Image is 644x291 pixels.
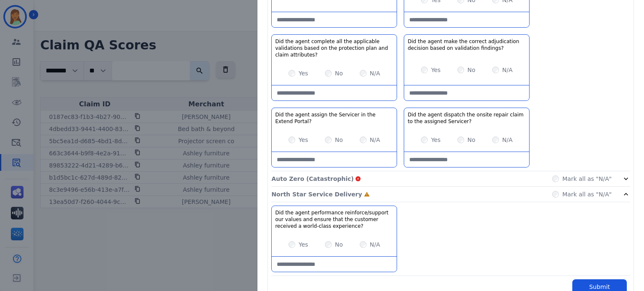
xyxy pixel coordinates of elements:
label: Yes [431,136,441,144]
label: No [335,136,343,144]
label: N/A [370,136,380,144]
label: N/A [502,136,513,144]
h3: Did the agent complete all the applicable validations based on the protection plan and claim attr... [275,38,393,58]
p: North Star Service Delivery [271,190,362,198]
h3: Did the agent assign the Servicer in the Extend Portal? [275,111,393,125]
label: N/A [370,240,380,249]
label: Yes [431,66,441,74]
label: N/A [502,66,513,74]
label: No [335,69,343,77]
p: Auto Zero (Catastrophic) [271,175,353,183]
h3: Did the agent performance reinforce/support our values and ensure that the customer received a wo... [275,209,393,229]
h3: Did the agent dispatch the onsite repair claim to the assigned Servicer? [408,111,526,125]
label: Mark all as "N/A" [562,190,612,198]
label: Yes [299,136,308,144]
label: No [335,240,343,249]
label: Mark all as "N/A" [562,175,612,183]
label: Yes [299,240,308,249]
label: No [467,66,475,74]
label: Yes [299,69,308,77]
label: N/A [370,69,380,77]
h3: Did the agent make the correct adjudication decision based on validation findings? [408,38,526,52]
label: No [467,136,475,144]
